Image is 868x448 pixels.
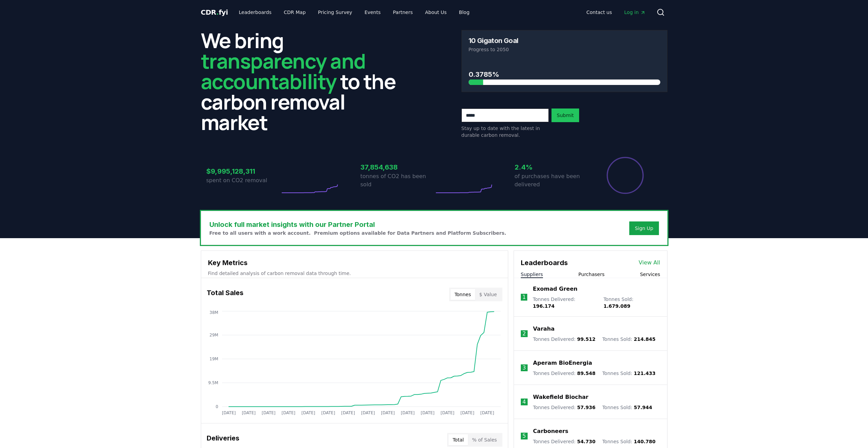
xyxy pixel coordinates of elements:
[577,336,595,342] span: 99.512
[606,156,644,194] div: Percentage of sales delivered
[533,285,577,293] a: Exomad Green
[233,6,277,18] a: Leaderboards
[523,364,526,372] p: 3
[634,405,652,410] span: 57.944
[208,258,501,268] h3: Key Metrics
[201,30,407,132] h2: We bring to the carbon removal market
[634,439,656,444] span: 140.780
[602,336,656,343] p: Tonnes Sold :
[523,432,526,440] p: 5
[341,410,355,415] tspan: [DATE]
[581,6,617,18] a: Contact us
[216,8,219,16] span: .
[387,6,418,18] a: Partners
[480,410,494,415] tspan: [DATE]
[361,162,434,172] h3: 37,854,638
[241,410,255,415] tspan: [DATE]
[521,258,568,268] h3: Leaderboards
[262,410,276,415] tspan: [DATE]
[420,6,452,18] a: About Us
[469,37,518,44] h3: 10 Gigaton Goal
[515,172,588,189] p: of purchases have been delivered
[639,259,660,267] a: View All
[201,8,228,17] a: CDR.fyi
[301,410,315,415] tspan: [DATE]
[381,410,395,415] tspan: [DATE]
[469,46,660,53] p: Progress to 2050
[578,271,605,278] button: Purchasers
[468,434,501,445] button: % of Sales
[209,357,218,361] tspan: 19M
[233,6,475,18] nav: Main
[359,6,386,18] a: Events
[603,296,660,309] p: Tonnes Sold :
[321,410,335,415] tspan: [DATE]
[281,410,295,415] tspan: [DATE]
[451,289,475,300] button: Tonnes
[533,370,595,377] p: Tonnes Delivered :
[222,410,236,415] tspan: [DATE]
[533,359,592,367] a: Aperam BioEnergia
[634,371,656,376] span: 121.433
[533,427,568,435] a: Carboneers
[533,303,555,309] span: 196.174
[469,69,660,80] h3: 0.3785%
[206,176,280,185] p: spent on CO2 removal
[533,393,588,401] a: Wakefield Biochar
[533,296,597,309] p: Tonnes Delivered :
[624,9,645,16] span: Log in
[602,404,652,411] p: Tonnes Sold :
[635,225,653,232] a: Sign Up
[448,434,468,445] button: Total
[209,219,506,230] h3: Unlock full market insights with our Partner Portal
[533,325,555,333] a: Varaha
[523,330,526,338] p: 2
[460,410,474,415] tspan: [DATE]
[577,405,595,410] span: 57.936
[577,371,595,376] span: 89.548
[312,6,357,18] a: Pricing Survey
[209,310,218,315] tspan: 38M
[475,289,501,300] button: $ Value
[581,6,651,18] nav: Main
[533,404,595,411] p: Tonnes Delivered :
[461,125,549,139] p: Stay up to date with the latest in durable carbon removal.
[602,370,656,377] p: Tonnes Sold :
[577,439,595,444] span: 54.730
[201,47,366,95] span: transparency and accountability
[551,109,579,122] button: Submit
[206,166,280,176] h3: $9,995,128,311
[207,433,239,447] h3: Deliveries
[278,6,311,18] a: CDR Map
[201,8,228,16] span: CDR fyi
[208,380,218,385] tspan: 9.5M
[523,398,526,406] p: 4
[361,172,434,189] p: tonnes of CO2 has been sold
[521,271,543,278] button: Suppliers
[361,410,375,415] tspan: [DATE]
[421,410,435,415] tspan: [DATE]
[401,410,415,415] tspan: [DATE]
[208,270,501,277] p: Find detailed analysis of carbon removal data through time.
[640,271,660,278] button: Services
[216,404,218,409] tspan: 0
[602,438,656,445] p: Tonnes Sold :
[629,221,659,235] button: Sign Up
[515,162,588,172] h3: 2.4%
[522,293,526,301] p: 1
[441,410,455,415] tspan: [DATE]
[533,438,595,445] p: Tonnes Delivered :
[454,6,475,18] a: Blog
[619,6,651,18] a: Log in
[603,303,630,309] span: 1.679.089
[533,336,595,343] p: Tonnes Delivered :
[209,333,218,337] tspan: 29M
[207,288,244,301] h3: Total Sales
[209,230,506,236] p: Free to all users with a work account. Premium options available for Data Partners and Platform S...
